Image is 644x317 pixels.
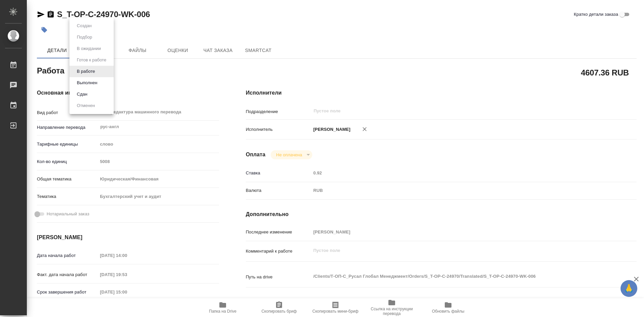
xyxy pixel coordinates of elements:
[75,34,94,41] button: Подбор
[75,79,99,87] button: Выполнен
[75,22,94,30] button: Создан
[75,56,108,64] button: Готов к работе
[75,68,97,75] button: В работе
[75,102,97,109] button: Отменен
[75,91,89,98] button: Сдан
[75,45,103,52] button: В ожидании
